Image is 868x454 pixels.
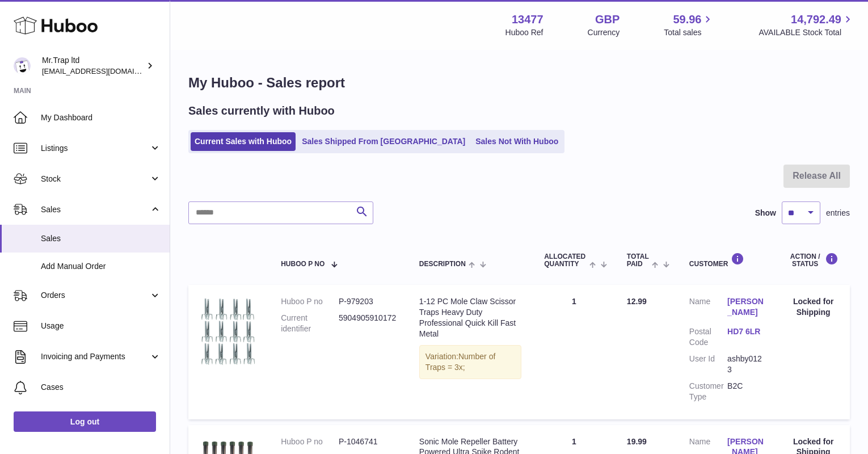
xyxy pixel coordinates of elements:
strong: 13477 [512,12,543,27]
span: Invoicing and Payments [41,351,149,362]
span: AVAILABLE Stock Total [759,27,854,38]
a: [PERSON_NAME] [727,296,765,318]
dt: Huboo P no [281,436,339,447]
div: Action / Status [788,253,838,268]
span: Cases [41,382,161,393]
label: Show [755,208,776,218]
span: Add Manual Order [41,261,161,272]
div: Currency [588,27,620,38]
dt: Name [689,296,727,321]
a: Sales Not With Huboo [471,132,562,151]
span: Orders [41,290,149,301]
span: Listings [41,143,149,154]
span: My Dashboard [41,112,161,123]
span: Usage [41,321,161,331]
a: HD7 6LR [727,326,765,337]
div: 1-12 PC Mole Claw Scissor Traps Heavy Duty Professional Quick Kill Fast Metal [419,296,521,339]
div: Huboo Ref [505,27,543,38]
img: $_57.JPG [200,296,256,365]
span: Stock [41,174,149,184]
span: entries [826,208,850,218]
h2: Sales currently with Huboo [188,103,335,119]
div: Variation: [419,345,521,379]
dd: B2C [727,381,765,402]
div: Customer [689,253,765,268]
a: 59.96 Total sales [664,12,714,38]
dd: 5904905910172 [339,313,397,334]
div: Locked for Shipping [788,296,838,318]
span: Huboo P no [281,260,325,268]
span: 59.96 [673,12,701,27]
span: Total sales [664,27,714,38]
span: ALLOCATED Quantity [544,253,586,268]
div: Mr.Trap ltd [42,55,144,77]
dt: Huboo P no [281,296,339,307]
h1: My Huboo - Sales report [188,74,850,92]
strong: GBP [595,12,620,27]
dd: P-979203 [339,296,397,307]
a: Sales Shipped From [GEOGRAPHIC_DATA] [298,132,469,151]
span: Sales [41,204,149,215]
a: Log out [14,411,156,432]
img: office@grabacz.eu [14,57,31,74]
td: 1 [533,285,616,419]
dt: User Id [689,354,727,375]
span: 14,792.49 [791,12,841,27]
span: Sales [41,233,161,244]
span: 19.99 [627,437,647,446]
span: Number of Traps = 3x; [425,352,495,372]
span: 12.99 [627,297,647,306]
a: 14,792.49 AVAILABLE Stock Total [759,12,854,38]
dd: ashby0123 [727,354,765,375]
span: Description [419,260,466,268]
a: Current Sales with Huboo [191,132,296,151]
dd: P-1046741 [339,436,397,447]
span: Total paid [627,253,649,268]
span: [EMAIL_ADDRESS][DOMAIN_NAME] [42,66,167,75]
dt: Postal Code [689,326,727,348]
dt: Current identifier [281,313,339,334]
dt: Customer Type [689,381,727,402]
